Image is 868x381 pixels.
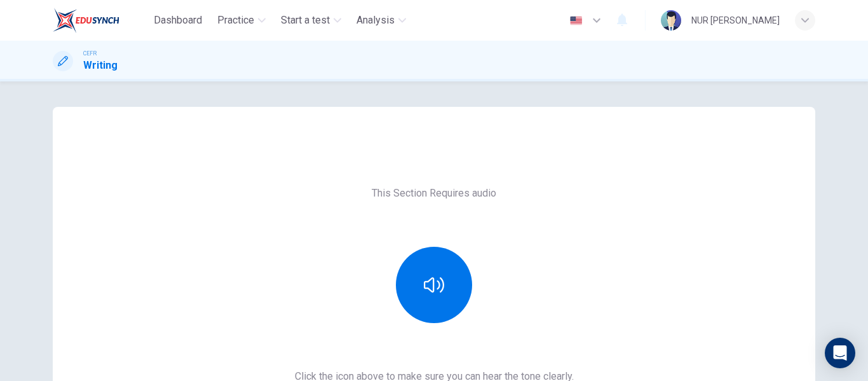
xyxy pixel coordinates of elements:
[661,10,681,31] img: Profile picture
[568,16,584,25] img: en
[691,13,780,28] div: NUR [PERSON_NAME]
[83,58,118,73] h1: Writing
[154,13,202,28] span: Dashboard
[825,338,855,368] div: Open Intercom Messenger
[53,8,119,33] img: EduSynch logo
[372,186,496,201] h6: This Section Requires audio
[53,8,149,33] a: EduSynch logo
[281,13,330,28] span: Start a test
[276,9,346,32] button: Start a test
[351,9,411,32] button: Analysis
[217,13,254,28] span: Practice
[149,9,207,32] button: Dashboard
[356,13,395,28] span: Analysis
[212,9,271,32] button: Practice
[83,49,97,58] span: CEFR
